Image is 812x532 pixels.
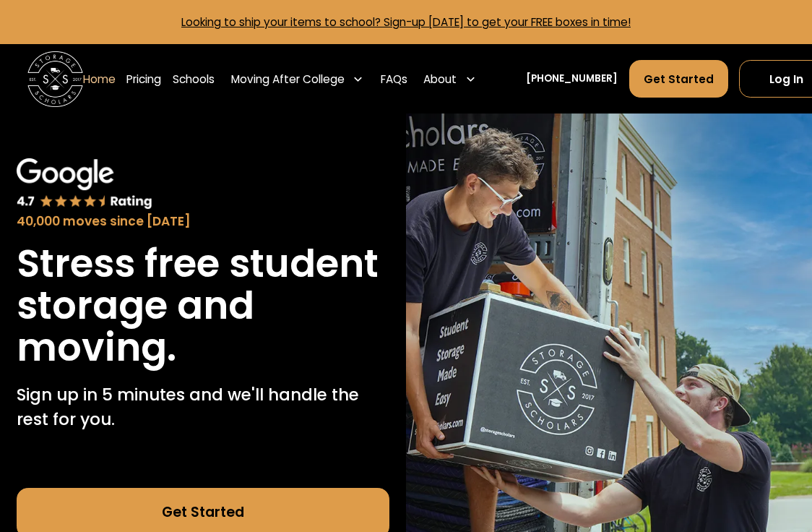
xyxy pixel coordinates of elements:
div: About [418,59,482,98]
a: [PHONE_NUMBER] [526,72,618,86]
a: Pricing [126,59,161,98]
h1: Stress free student storage and moving. [17,243,389,369]
p: Sign up in 5 minutes and we'll handle the rest for you. [17,382,389,432]
a: home [27,51,83,107]
div: Moving After College [225,59,369,98]
a: Schools [173,59,215,98]
a: Get Started [629,60,728,98]
div: 40,000 moves since [DATE] [17,213,389,231]
div: About [423,71,457,87]
a: Home [83,59,116,98]
a: FAQs [381,59,407,98]
img: Storage Scholars main logo [27,51,83,107]
a: Looking to ship your items to school? Sign-up [DATE] to get your FREE boxes in time! [181,14,631,30]
div: Moving After College [231,71,345,87]
img: Google 4.7 star rating [17,158,152,210]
